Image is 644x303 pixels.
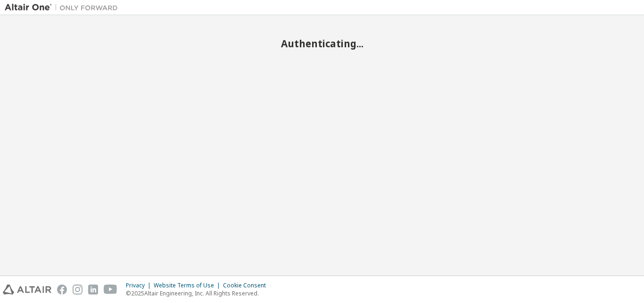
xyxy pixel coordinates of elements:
h2: Authenticating... [5,37,639,50]
div: Cookie Consent [223,282,272,289]
div: Website Terms of Use [154,282,223,289]
img: Altair One [5,3,123,12]
div: Privacy [126,282,154,289]
img: altair_logo.svg [3,285,51,294]
p: © 2025 Altair Engineering, Inc. All Rights Reserved. [126,289,272,297]
img: instagram.svg [73,285,83,294]
img: youtube.svg [104,285,117,294]
img: linkedin.svg [88,285,98,294]
img: facebook.svg [57,285,67,294]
